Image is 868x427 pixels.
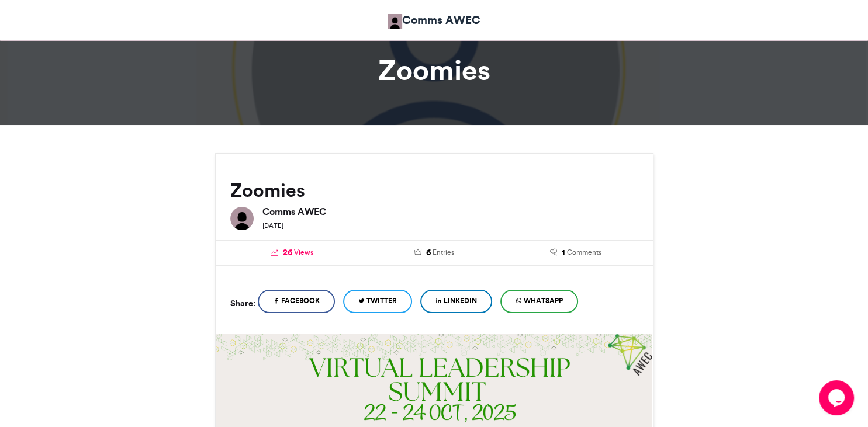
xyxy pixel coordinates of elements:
[500,290,578,313] a: WhatsApp
[420,290,492,313] a: LinkedIn
[514,247,638,259] a: 1 Comments
[444,296,477,306] span: LinkedIn
[366,296,397,306] span: Twitter
[524,296,563,306] span: WhatsApp
[562,247,565,259] span: 1
[388,14,402,29] img: Comms AWEC
[432,247,454,258] span: Entries
[567,247,601,258] span: Comments
[230,247,355,259] a: 26 Views
[230,180,638,201] h2: Zoomies
[230,207,254,230] img: Comms AWEC
[343,290,412,313] a: Twitter
[262,221,283,230] small: [DATE]
[281,296,320,306] span: Facebook
[258,290,335,313] a: Facebook
[283,247,292,259] span: 26
[110,56,759,84] h1: Zoomies
[372,247,496,259] a: 6 Entries
[426,247,430,259] span: 6
[294,247,313,258] span: Views
[230,296,255,311] h5: Share:
[819,380,856,415] iframe: chat widget
[388,12,480,29] a: Comms AWEC
[262,207,638,216] h6: Comms AWEC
